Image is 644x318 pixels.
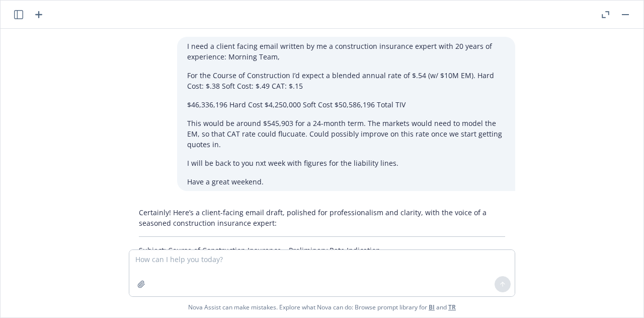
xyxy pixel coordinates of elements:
a: TR [448,303,456,311]
p: This would be around $545,903 for a 24-month term. The markets would need to model the EM, so tha... [187,118,505,150]
p: $46,336,196 Hard Cost $4,250,000 Soft Cost $50,586,196 Total TIV [187,99,505,110]
p: Subject: Course of Construction Insurance – Preliminary Rate Indication [139,245,505,256]
span: Nova Assist can make mistakes. Explore what Nova can do: Browse prompt library for and [5,297,639,317]
p: For the Course of Construction I’d expect a blended annual rate of $.54 (w/ $10M EM). Hard Cost: ... [187,70,505,91]
p: Have a great weekend. [187,176,505,187]
p: I will be back to you nxt week with figures for the liability lines. [187,158,505,168]
a: BI [429,303,435,311]
p: I need a client facing email written by me a construction insurance expert with 20 years of exper... [187,41,505,62]
p: Certainly! Here’s a client-facing email draft, polished for professionalism and clarity, with the... [139,207,505,228]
